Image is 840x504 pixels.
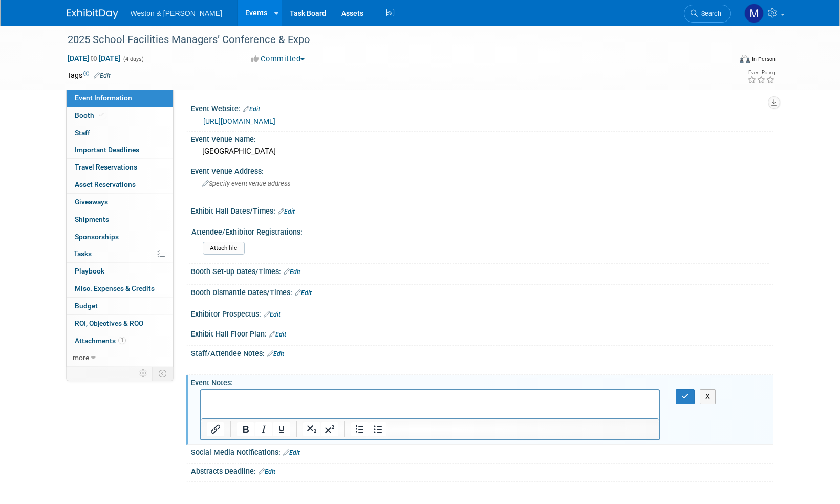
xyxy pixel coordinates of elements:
[284,268,300,276] a: Edit
[67,70,111,80] td: Tags
[67,280,173,297] a: Misc. Expenses & Credits
[207,422,224,436] button: Insert/edit link
[75,267,104,275] span: Playbook
[75,198,108,206] span: Giveaways
[75,337,126,345] span: Attachments
[269,331,286,338] a: Edit
[202,180,290,187] span: Specify event venue address
[321,422,338,436] button: Superscript
[75,145,139,154] span: Important Deadlines
[747,70,775,75] div: Event Rating
[75,319,143,327] span: ROI, Objectives & ROO
[67,332,173,349] a: Attachments1
[191,203,773,217] div: Exhibit Hall Dates/Times:
[67,90,173,107] a: Event Information
[75,215,109,223] span: Shipments
[67,194,173,211] a: Giveaways
[89,54,99,62] span: to
[94,72,111,79] a: Edit
[191,285,773,298] div: Booth Dismantle Dates/Times:
[259,468,275,475] a: Edit
[191,224,769,237] div: Attendee/Exhibitor Registrations:
[67,349,173,366] a: more
[64,31,716,49] div: 2025 School Facilities Managers’ Conference & Expo
[243,106,260,113] a: Edit
[75,111,106,119] span: Booth
[75,284,155,292] span: Misc. Expenses & Credits
[67,298,173,314] a: Budget
[118,337,126,344] span: 1
[273,422,290,436] button: Underline
[191,264,773,277] div: Booth Set-up Dates/Times:
[191,445,773,458] div: Social Media Notifications:
[67,124,173,141] a: Staff
[75,163,137,171] span: Travel Reservations
[201,390,660,418] iframe: Rich Text Area
[74,249,92,258] span: Tasks
[744,4,764,23] img: Mary Ann Trujillo
[303,422,320,436] button: Subscript
[99,112,104,118] i: Booth reservation complete
[751,55,776,63] div: In-Person
[698,10,721,17] span: Search
[283,449,300,456] a: Edit
[75,129,90,137] span: Staff
[67,263,173,280] a: Playbook
[351,422,369,436] button: Numbered list
[237,422,254,436] button: Bold
[191,306,773,320] div: Exhibitor Prospectus:
[700,389,716,404] button: X
[67,141,173,158] a: Important Deadlines
[67,211,173,228] a: Shipments
[684,5,731,23] a: Search
[278,208,295,215] a: Edit
[75,302,98,310] span: Budget
[264,311,281,318] a: Edit
[67,176,173,193] a: Asset Reservations
[671,53,776,69] div: Event Format
[67,107,173,124] a: Booth
[75,233,119,241] span: Sponsorships
[191,346,773,359] div: Staff/Attendee Notes:
[191,375,773,388] div: Event Notes:
[67,54,121,63] span: [DATE] [DATE]
[135,367,153,380] td: Personalize Event Tab Strip
[203,117,275,125] a: [URL][DOMAIN_NAME]
[67,315,173,332] a: ROI, Objectives & ROO
[75,94,132,102] span: Event Information
[67,245,173,262] a: Tasks
[255,422,272,436] button: Italic
[73,353,89,362] span: more
[191,132,773,144] div: Event Venue Name:
[191,101,773,114] div: Event Website:
[67,159,173,176] a: Travel Reservations
[248,54,309,65] button: Committed
[191,326,773,340] div: Exhibit Hall Floor Plan:
[199,143,766,159] div: [GEOGRAPHIC_DATA]
[67,9,118,19] img: ExhibitDay
[122,56,144,62] span: (4 days)
[191,163,773,176] div: Event Venue Address:
[67,228,173,245] a: Sponsorships
[369,422,386,436] button: Bullet list
[131,9,222,17] span: Weston & [PERSON_NAME]
[740,55,750,63] img: Format-Inperson.png
[295,289,312,297] a: Edit
[75,180,136,188] span: Asset Reservations
[152,367,173,380] td: Toggle Event Tabs
[267,350,284,358] a: Edit
[191,464,773,477] div: Abstracts Deadline:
